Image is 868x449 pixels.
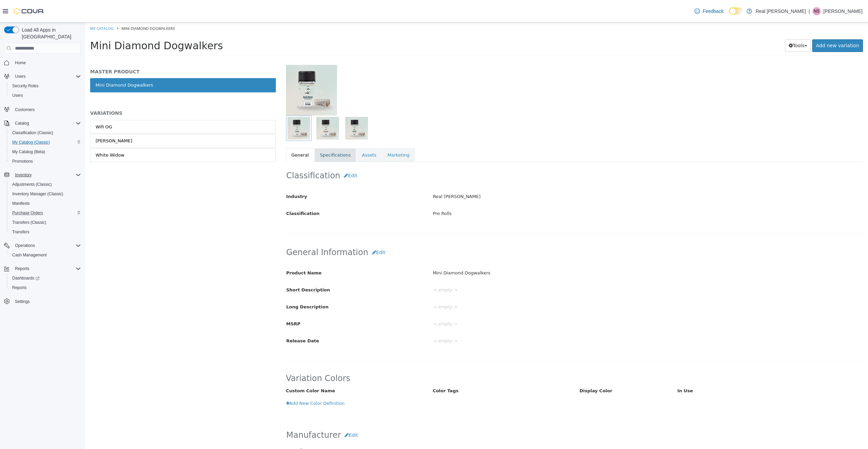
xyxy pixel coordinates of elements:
span: My Catalog (Beta) [10,148,81,156]
span: Settings [15,299,30,304]
span: Customers [15,107,35,112]
span: Security Roles [12,83,38,89]
button: My Catalog (Beta) [7,147,84,157]
button: Promotions [7,157,84,166]
span: Promotions [12,159,33,164]
span: Long Description [201,282,244,287]
span: Purchase Orders [10,209,81,217]
span: Adjustments (Classic) [12,182,52,187]
button: Users [7,91,84,100]
a: Classification (Classic) [10,129,56,137]
a: Reports [10,284,29,292]
span: Users [10,91,81,100]
button: Reports [12,265,32,273]
a: Purchase Orders [10,209,46,217]
img: Cova [14,8,44,15]
a: Transfers (Classic) [10,218,49,227]
span: Purchase Orders [12,210,43,216]
span: Inventory Manager (Classic) [10,190,81,198]
button: Transfers [7,227,84,237]
img: 150 [201,42,252,93]
button: Inventory Manager (Classic) [7,189,84,199]
span: Classification [201,188,235,194]
span: Load All Apps in [GEOGRAPHIC_DATA] [19,26,81,40]
span: Reports [12,285,27,290]
button: Adjustments (Classic) [7,180,84,189]
span: Transfers (Classic) [12,220,46,225]
a: Assets [271,126,297,140]
button: Classification (Classic) [7,128,84,138]
span: My Catalog (Classic) [10,138,81,146]
h5: VARIATIONS [5,88,191,94]
span: Users [12,72,81,80]
button: Inventory [1,170,84,180]
span: Reports [12,265,81,273]
button: Settings [1,297,84,306]
a: Inventory Manager (Classic) [10,190,66,198]
a: Cash Management [10,251,49,259]
button: Operations [12,241,38,250]
a: Dashboards [7,273,84,283]
a: Mini Diamond Dogwalkers [5,56,191,70]
a: Users [10,91,26,100]
div: Mini Diamond Dogwalkers [343,245,783,257]
span: Inventory [12,171,81,179]
a: Dashboards [10,274,42,282]
div: [PERSON_NAME] [11,115,47,122]
span: NS [814,7,820,15]
a: Manifests [10,199,32,208]
a: Adjustments (Classic) [10,180,54,188]
span: Release Date [201,316,234,321]
button: Purchase Orders [7,208,84,218]
button: Catalog [12,119,32,127]
span: Settings [12,297,81,306]
span: Classification (Classic) [12,130,53,136]
span: Reports [10,284,81,292]
p: | [808,7,810,15]
span: MSRP [201,299,216,304]
div: < empty > [343,313,783,325]
span: My Catalog (Beta) [12,149,45,155]
label: In Use [587,365,685,372]
a: Transfers [10,228,32,236]
span: Manifests [12,201,30,206]
p: Real [PERSON_NAME] [755,7,806,15]
span: Classification (Classic) [10,129,81,137]
span: Inventory [15,172,32,178]
button: Transfers (Classic) [7,218,84,227]
span: Industry [201,172,222,177]
span: Mini Diamond Dogwalkers [36,3,90,8]
button: Reports [1,264,84,273]
span: Adjustments (Classic) [10,180,81,188]
span: Transfers (Classic) [10,218,81,227]
label: Display Color [489,365,587,372]
nav: Complex example [4,55,81,324]
span: Operations [15,243,35,248]
button: Home [1,58,84,68]
span: My Catalog (Classic) [12,140,50,145]
div: Wifi OG [11,101,27,108]
a: Security Roles [10,82,41,90]
div: < empty > [343,423,734,434]
span: Dashboards [10,274,81,282]
button: Customers [1,104,84,114]
span: Dashboards [12,275,39,281]
a: General [201,126,229,140]
span: Catalog [12,119,81,127]
span: Home [15,60,26,66]
div: Real [PERSON_NAME] [343,168,783,180]
span: Users [12,93,23,98]
span: Catalog [15,121,29,126]
a: Marketing [297,126,330,140]
a: Add new variation [727,17,778,30]
a: Promotions [10,157,36,165]
button: Edit [283,224,304,236]
div: < empty > [343,296,783,308]
span: Users [15,74,26,79]
h2: Variation Colors [201,351,778,361]
button: Users [1,72,84,81]
button: My Catalog (Classic) [7,138,84,147]
span: Manufacturer [201,426,235,431]
span: Transfers [12,229,29,235]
